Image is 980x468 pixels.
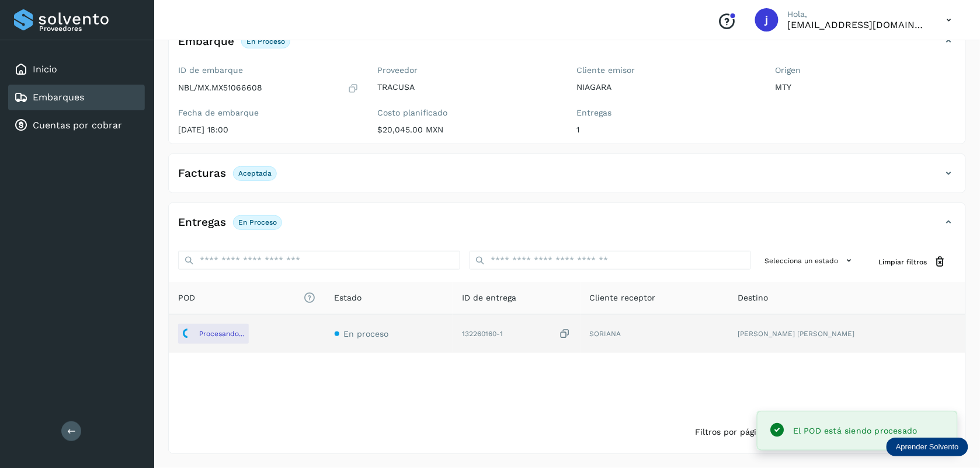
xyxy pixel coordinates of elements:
[760,251,860,270] button: Selecciona un estado
[178,65,359,75] label: ID de embarque
[8,113,145,138] div: Cuentas por cobrar
[246,37,285,46] p: En proceso
[178,324,249,344] button: Procesando...
[879,257,927,267] span: Limpiar filtros
[8,85,145,110] div: Embarques
[169,163,965,193] div: FacturasAceptada
[462,292,516,304] span: ID de entrega
[793,426,918,435] span: El POD está siendo procesado
[169,212,965,242] div: EntregasEn proceso
[776,82,956,92] p: MTY
[788,9,928,19] p: Hola,
[33,92,84,103] a: Embarques
[590,292,656,304] span: Cliente receptor
[377,108,558,118] label: Costo planificado
[39,25,140,33] p: Proveedores
[178,167,226,180] h4: Facturas
[178,83,262,93] p: NBL/MX.MX51066608
[462,328,571,340] div: 132260160-1
[169,32,965,61] div: EmbarqueEn proceso
[576,82,757,92] p: NIAGARA
[896,442,959,452] p: Aprender Solvento
[887,438,968,456] div: Aprender Solvento
[377,125,558,135] p: $20,045.00 MXN
[335,292,362,304] span: Estado
[576,108,757,118] label: Entregas
[576,65,757,75] label: Cliente emisor
[178,125,359,135] p: [DATE] 18:00
[870,251,956,273] button: Limpiar filtros
[178,292,316,304] span: POD
[576,125,757,135] p: 1
[776,65,956,75] label: Origen
[788,19,928,30] p: jorgegonzalez@tracusa.com.mx
[738,292,768,304] span: Destino
[178,108,359,118] label: Fecha de embarque
[33,64,57,75] a: Inicio
[178,216,226,229] h4: Entregas
[178,35,234,48] h4: Embarque
[696,426,772,438] span: Filtros por página :
[199,330,244,338] p: Procesando...
[581,315,729,353] td: SORIANA
[344,329,389,338] span: En proceso
[377,65,558,75] label: Proveedor
[728,315,965,353] td: [PERSON_NAME] [PERSON_NAME]
[8,57,145,82] div: Inicio
[377,82,558,92] p: TRACUSA
[238,218,277,226] p: En proceso
[33,120,122,131] a: Cuentas por cobrar
[238,169,272,177] p: Aceptada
